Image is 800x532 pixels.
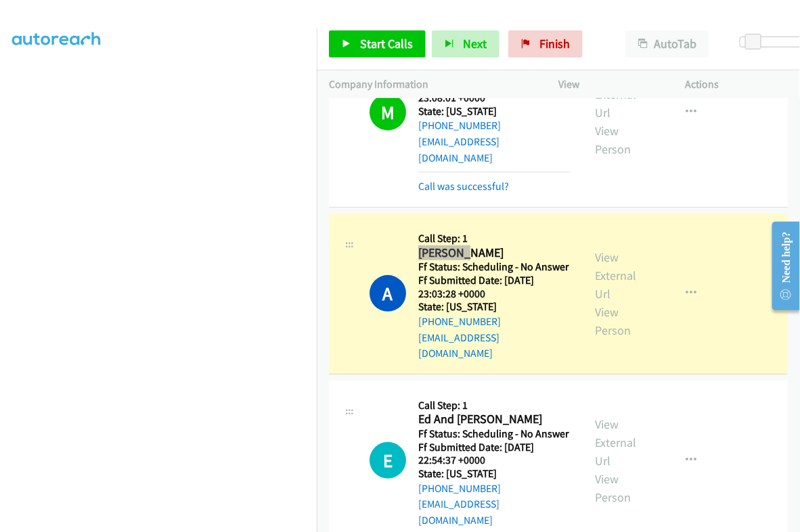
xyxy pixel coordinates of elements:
[418,331,499,360] a: [EMAIL_ADDRESS][DOMAIN_NAME]
[418,274,571,300] h5: Ff Submitted Date: [DATE] 23:03:28 +0000
[595,304,631,338] a: View Person
[539,36,570,51] span: Finish
[595,123,631,157] a: View Person
[558,76,661,93] p: View
[418,180,509,193] a: Call was successful?
[418,315,501,328] a: [PHONE_NUMBER]
[686,76,788,93] p: Actions
[418,441,571,467] h5: Ff Submitted Date: [DATE] 22:54:37 +0000
[463,36,487,51] span: Next
[418,427,571,441] h5: Ff Status: Scheduling - No Answer
[418,135,499,164] a: [EMAIL_ADDRESS][DOMAIN_NAME]
[625,30,709,57] button: AutoTab
[370,442,406,479] h1: E
[418,300,571,314] h5: State: [US_STATE]
[418,232,571,245] h5: Call Step: 1
[595,68,636,120] a: View External Url
[508,30,583,57] a: Finish
[595,416,636,468] a: View External Url
[418,467,571,481] h5: State: [US_STATE]
[370,94,406,130] h1: M
[329,76,534,93] p: Company Information
[418,105,571,118] h5: State: [US_STATE]
[418,482,501,495] a: [PHONE_NUMBER]
[418,498,499,527] a: [EMAIL_ADDRESS][DOMAIN_NAME]
[360,36,413,51] span: Start Calls
[329,30,426,57] a: Start Calls
[370,442,406,479] div: The call is yet to be attempted
[418,245,564,261] h2: [PERSON_NAME]
[418,399,571,412] h5: Call Step: 1
[418,412,564,427] h2: Ed And [PERSON_NAME]
[418,119,501,132] a: [PHONE_NUMBER]
[418,260,571,274] h5: Ff Status: Scheduling - No Answer
[595,471,631,505] a: View Person
[761,212,800,320] iframe: Resource Center
[432,30,499,57] button: Next
[595,249,636,301] a: View External Url
[370,275,406,312] h1: A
